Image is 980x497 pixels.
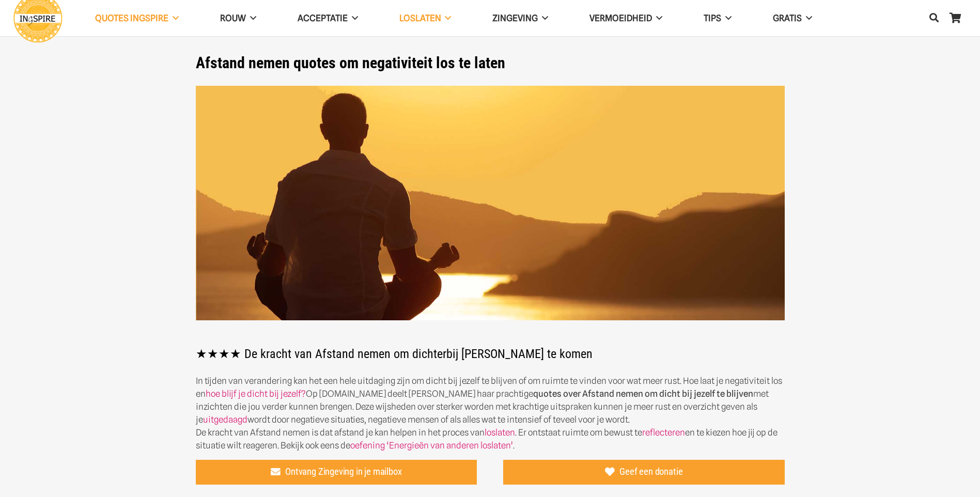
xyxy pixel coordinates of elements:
[399,13,441,23] span: Loslaten
[277,5,379,32] a: Acceptatie
[298,13,348,23] span: Acceptatie
[683,5,752,32] a: TIPS
[492,13,538,23] span: Zingeving
[642,427,685,438] a: reflecteren
[220,13,246,23] span: ROUW
[95,13,168,23] span: QUOTES INGSPIRE
[485,427,515,438] a: loslaten
[196,54,785,72] h1: Afstand nemen quotes om negativiteit los te laten
[196,333,785,361] h2: ★★★★ De kracht van Afstand nemen om dichterbij [PERSON_NAME] te komen
[503,460,785,485] a: Geef een donatie
[379,5,472,32] a: Loslaten
[773,13,802,23] span: GRATIS
[472,5,569,32] a: Zingeving
[752,5,833,32] a: GRATIS
[206,389,306,399] a: hoe blijf je dicht bij jezelf?
[196,86,785,320] img: Zen Wijsheden en Levenslessen van Thich Nhat Hanh
[196,460,477,485] a: Ontvang Zingeving in je mailbox
[350,440,513,451] a: oefening ‘Energieën van anderen loslaten’
[533,389,753,399] strong: quotes over Afstand nemen om dicht bij jezelf te blijven
[196,375,785,452] p: In tijden van verandering kan het een hele uitdaging zijn om dicht bij jezelf te blijven of om ru...
[285,466,401,477] span: Ontvang Zingeving in je mailbox
[924,6,944,30] a: Zoeken
[619,466,682,477] span: Geef een donatie
[569,5,683,32] a: VERMOEIDHEID
[704,13,721,23] span: TIPS
[199,5,277,32] a: ROUW
[74,5,199,32] a: QUOTES INGSPIRE
[589,13,652,23] span: VERMOEIDHEID
[203,414,247,425] a: uitgedaagd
